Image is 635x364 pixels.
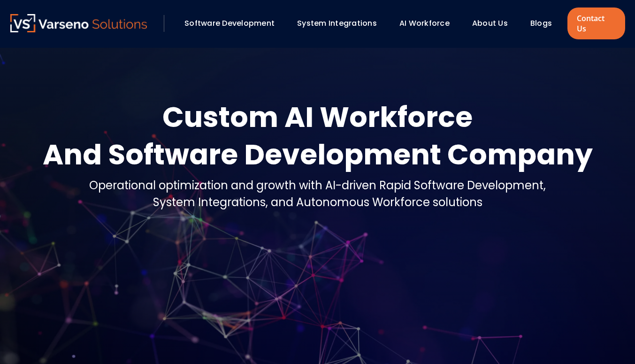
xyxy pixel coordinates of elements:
a: Varseno Solutions – Product Engineering & IT Services [10,14,147,33]
a: Contact Us [567,7,625,39]
a: System Integrations [297,18,377,29]
a: Blogs [530,18,552,29]
div: AI Workforce [395,15,463,31]
a: Software Development [184,18,275,29]
div: Blogs [526,15,565,31]
div: System Integrations, and Autonomous Workforce solutions [89,194,546,211]
img: Varseno Solutions – Product Engineering & IT Services [10,14,147,32]
a: About Us [472,18,508,29]
div: System Integrations [292,15,390,31]
div: Software Development [180,15,288,31]
div: Operational optimization and growth with AI-driven Rapid Software Development, [89,177,546,194]
div: Custom AI Workforce [43,98,593,136]
div: And Software Development Company [43,136,593,173]
div: About Us [467,15,521,31]
a: AI Workforce [399,18,450,29]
